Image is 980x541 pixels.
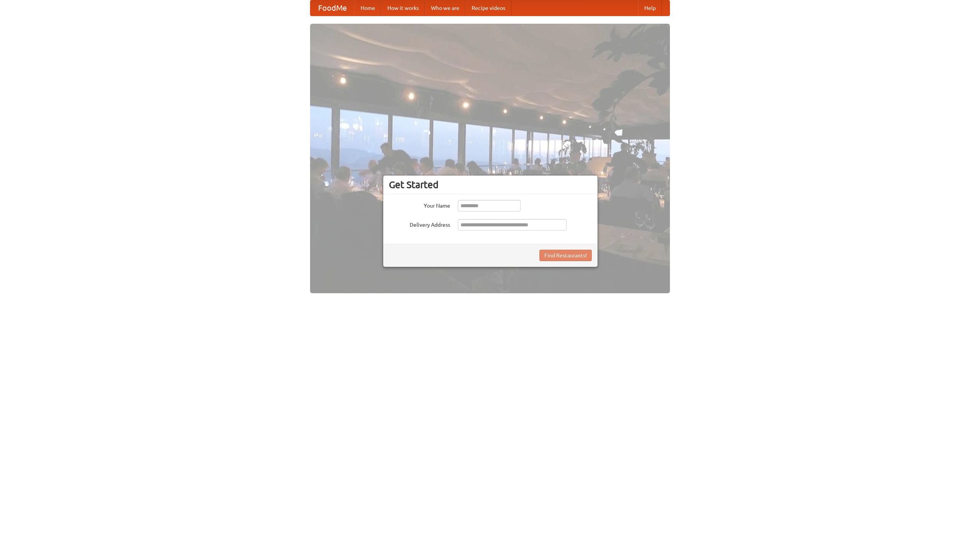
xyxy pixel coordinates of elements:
label: Delivery Address [389,219,450,229]
a: How it works [381,0,425,16]
a: Who we are [425,0,465,16]
label: Your Name [389,200,450,210]
a: Help [638,0,662,16]
h3: Get Started [389,179,592,190]
a: FoodMe [310,0,354,16]
button: Find Restaurants! [539,250,592,261]
a: Home [354,0,381,16]
a: Recipe videos [465,0,511,16]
